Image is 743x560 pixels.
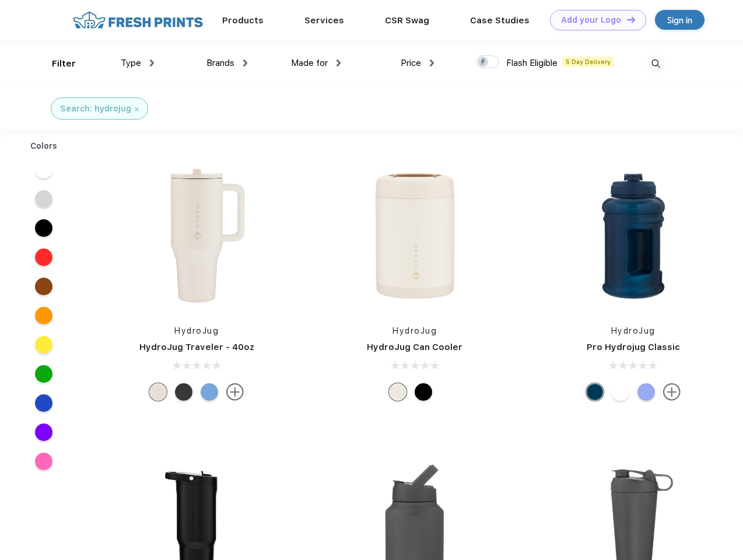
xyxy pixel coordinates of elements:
[243,60,247,66] img: dropdown.png
[174,326,219,335] a: HydroJug
[646,54,665,73] img: desktop_search.svg
[149,383,167,401] div: Cream
[291,58,328,68] span: Made for
[150,60,154,66] img: dropdown.png
[392,326,437,335] a: HydroJug
[175,383,192,401] div: Black
[139,342,254,352] a: HydroJug Traveler - 40oz
[119,158,274,313] img: func=resize&h=266
[627,16,635,23] img: DT
[367,342,462,352] a: HydroJug Can Cooler
[586,383,604,401] div: Navy
[69,10,206,30] img: fo%20logo%202.webp
[655,10,705,30] a: Sign in
[201,383,218,401] div: Riptide
[587,342,680,352] a: Pro Hydrojug Classic
[121,58,141,68] span: Type
[337,60,341,66] img: dropdown.png
[60,103,131,115] div: Search: hydrojug
[556,158,711,313] img: func=resize&h=266
[561,15,621,25] div: Add your Logo
[52,57,76,71] div: Filter
[506,58,558,68] span: Flash Eligible
[562,57,614,67] span: 5 Day Delivery
[611,326,656,335] a: HydroJug
[612,383,629,401] div: White
[135,107,139,111] img: filter_cancel.svg
[430,60,434,66] img: dropdown.png
[337,158,492,313] img: func=resize&h=266
[637,383,655,401] div: Hyper Blue
[226,383,244,401] img: more.svg
[415,383,432,401] div: Black
[401,58,421,68] span: Price
[222,15,264,26] a: Products
[206,58,234,68] span: Brands
[389,383,406,401] div: Cream
[663,383,681,401] img: more.svg
[667,13,692,27] div: Sign in
[22,140,66,152] div: Colors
